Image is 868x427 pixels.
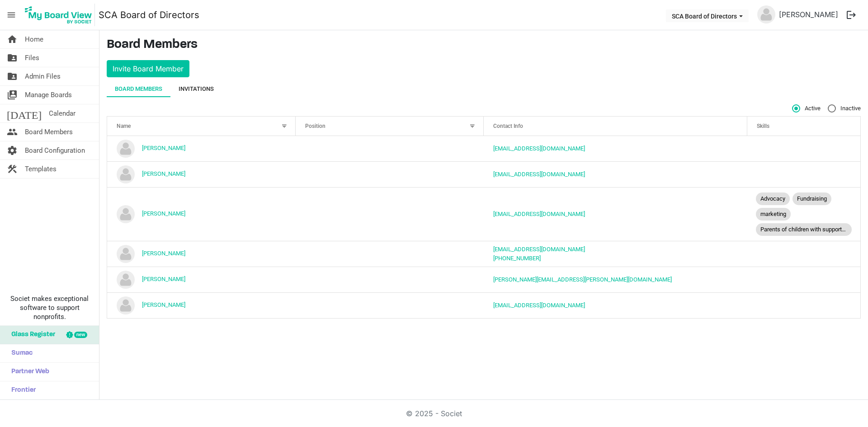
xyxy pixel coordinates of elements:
td: column header Position [296,267,484,292]
span: Name [117,123,131,129]
div: new [74,332,87,338]
a: [PHONE_NUMBER] [493,255,541,262]
a: [PERSON_NAME] [142,301,185,308]
a: [EMAIL_ADDRESS][DOMAIN_NAME] [493,145,585,152]
a: [EMAIL_ADDRESS][DOMAIN_NAME] [493,211,585,217]
span: Glass Register [7,326,55,344]
td: column header Position [296,292,484,318]
span: Active [792,104,821,113]
span: Files [25,49,39,67]
td: monicakriese@gmail.com is template cell column header Contact Info [484,187,747,241]
td: column header Position [296,187,484,241]
span: construction [7,160,18,178]
td: tgibson@shuswapchildrens.ca is template cell column header Contact Info [484,292,747,318]
span: Inactive [828,104,861,113]
a: [PERSON_NAME] [142,145,185,151]
span: Manage Boards [25,86,72,104]
a: [EMAIL_ADDRESS][DOMAIN_NAME] [493,246,585,253]
div: Board Members [115,84,162,94]
td: shawneen.moorhouse@gmail.com is template cell column header Contact Info [484,267,747,292]
span: Board Members [25,123,73,141]
img: no-profile-picture.svg [117,165,135,183]
a: [PERSON_NAME] [142,276,185,282]
a: [PERSON_NAME] [142,250,185,257]
td: column header Position [296,136,484,161]
span: Board Configuration [25,141,85,160]
button: Invite Board Member [107,60,189,77]
span: Calendar [49,104,75,122]
td: bmbstock1992@gmail.com is template cell column header Contact Info [484,136,747,161]
td: lauraigibson18@gmail.com is template cell column header Contact Info [484,161,747,187]
span: settings [7,141,18,160]
img: no-profile-picture.svg [757,5,775,23]
td: Tim Gibson is template cell column header Name [107,292,296,318]
td: is template cell column header Skills [747,292,860,318]
div: tab-header [107,81,861,97]
img: no-profile-picture.svg [117,140,135,158]
td: is template cell column header Skills [747,136,860,161]
h3: Board Members [107,38,861,53]
span: Templates [25,160,57,178]
td: Nikki Wilson is template cell column header Name [107,241,296,267]
a: [PERSON_NAME] [142,210,185,217]
a: [PERSON_NAME] [142,170,185,177]
td: is template cell column header Skills [747,161,860,187]
span: Contact Info [493,123,523,129]
button: logout [842,5,861,24]
img: My Board View Logo [22,4,95,26]
a: SCA Board of Directors [99,6,199,24]
span: switch_account [7,86,18,104]
a: [PERSON_NAME] [775,5,842,23]
button: SCA Board of Directors dropdownbutton [666,9,749,22]
span: folder_shared [7,49,18,67]
td: Laura Gibson is template cell column header Name [107,161,296,187]
span: Skills [757,123,769,129]
span: folder_shared [7,67,18,85]
td: Shawneen Inglis is template cell column header Name [107,267,296,292]
td: column header Position [296,241,484,267]
img: no-profile-picture.svg [117,296,135,314]
span: [DATE] [7,104,42,122]
td: nwilson@shuswapchildrens.ca778-824-0445 is template cell column header Contact Info [484,241,747,267]
a: [PERSON_NAME][EMAIL_ADDRESS][PERSON_NAME][DOMAIN_NAME] [493,276,672,283]
span: Frontier [7,381,36,399]
span: Societ makes exceptional software to support nonprofits. [4,294,95,321]
img: no-profile-picture.svg [117,271,135,289]
td: is template cell column header Skills [747,267,860,292]
td: column header Position [296,161,484,187]
a: [EMAIL_ADDRESS][DOMAIN_NAME] [493,302,585,309]
img: no-profile-picture.svg [117,245,135,263]
a: My Board View Logo [22,4,99,26]
span: people [7,123,18,141]
td: Brenda Blackstock is template cell column header Name [107,136,296,161]
div: Invitations [179,84,214,94]
span: Admin Files [25,67,61,85]
span: menu [3,6,20,23]
a: [EMAIL_ADDRESS][DOMAIN_NAME] [493,171,585,178]
span: Position [305,123,325,129]
td: Monica Kriese is template cell column header Name [107,187,296,241]
span: home [7,30,18,48]
td: AdvocacyFundraisingmarketingParents of children with support needs is template cell column header... [747,187,860,241]
span: Home [25,30,43,48]
span: Partner Web [7,363,49,381]
a: © 2025 - Societ [406,409,462,418]
span: Sumac [7,344,33,362]
td: is template cell column header Skills [747,241,860,267]
img: no-profile-picture.svg [117,205,135,223]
